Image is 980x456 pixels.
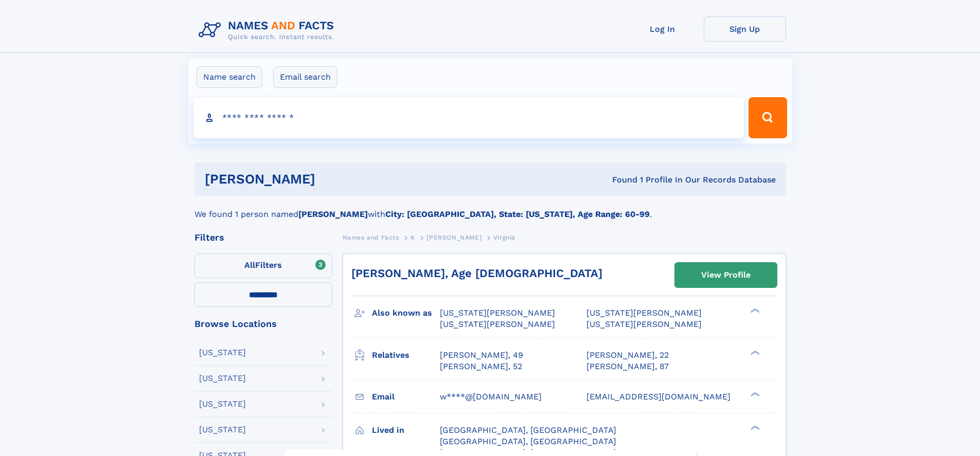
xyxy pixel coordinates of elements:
[748,349,760,356] div: ❯
[748,391,760,397] div: ❯
[194,319,332,329] div: Browse Locations
[372,422,440,439] h3: Lived in
[193,97,744,138] input: search input
[464,174,776,186] div: Found 1 Profile In Our Records Database
[205,173,464,186] h1: [PERSON_NAME]
[411,234,415,241] span: K
[273,66,337,88] label: Email search
[621,16,704,42] a: Log In
[194,196,786,221] div: We found 1 person named with .
[372,346,440,364] h3: Relatives
[440,361,522,372] a: [PERSON_NAME], 52
[199,374,246,382] div: [US_STATE]
[586,319,702,329] span: [US_STATE][PERSON_NAME]
[199,349,246,357] div: [US_STATE]
[194,16,343,44] img: Logo Names and Facts
[586,392,730,402] span: [EMAIL_ADDRESS][DOMAIN_NAME]
[749,97,787,138] button: Search Button
[194,233,332,242] div: Filters
[298,209,368,219] b: [PERSON_NAME]
[440,425,616,435] span: [GEOGRAPHIC_DATA], [GEOGRAPHIC_DATA]
[675,263,777,287] a: View Profile
[586,361,669,372] a: [PERSON_NAME], 87
[586,350,669,361] a: [PERSON_NAME], 22
[199,400,246,408] div: [US_STATE]
[351,267,602,280] a: [PERSON_NAME], Age [DEMOGRAPHIC_DATA]
[343,231,399,244] a: Names and Facts
[244,260,255,270] span: All
[748,424,760,431] div: ❯
[748,307,760,314] div: ❯
[426,234,482,241] span: [PERSON_NAME]
[372,304,440,322] h3: Also known as
[493,234,515,241] span: Virgnia
[440,436,616,446] span: [GEOGRAPHIC_DATA], [GEOGRAPHIC_DATA]
[372,388,440,406] h3: Email
[411,231,415,244] a: K
[440,308,555,318] span: [US_STATE][PERSON_NAME]
[704,16,786,42] a: Sign Up
[426,231,482,244] a: [PERSON_NAME]
[197,66,262,88] label: Name search
[586,308,702,318] span: [US_STATE][PERSON_NAME]
[385,209,650,219] b: City: [GEOGRAPHIC_DATA], State: [US_STATE], Age Range: 60-99
[194,253,332,278] label: Filters
[440,350,523,361] a: [PERSON_NAME], 49
[440,319,555,329] span: [US_STATE][PERSON_NAME]
[199,426,246,434] div: [US_STATE]
[701,263,751,287] div: View Profile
